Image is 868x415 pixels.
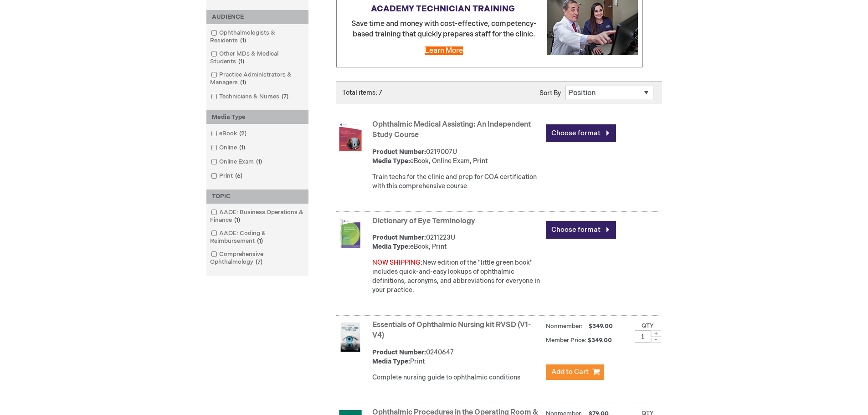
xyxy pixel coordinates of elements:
a: Online1 [209,143,249,152]
img: Essentials of Ophthalmic Nursing kit RVSD (V1-V4) [336,323,365,352]
a: Technicians & Nurses7 [209,92,292,101]
div: 0219007U eBook, Online Exam, Print [372,148,541,166]
p: Save time and money with cost-effective, competency-based training that quickly prepares staff fo... [341,19,638,40]
a: AAOE: Business Operations & Finance1 [209,208,306,225]
img: Ophthalmic Medical Assisting: An Independent Study Course [336,122,365,151]
strong: ACADEMY TECHNICIAN TRAINING [371,4,515,14]
strong: Product Number: [372,148,426,156]
strong: Media Type: [372,243,410,251]
a: Practice Administrators & Managers1 [209,71,306,87]
a: Ophthalmologists & Residents1 [209,29,306,45]
input: Qty [635,330,651,343]
span: 1 [237,144,247,151]
a: Print6 [209,172,246,180]
span: 7 [253,258,265,266]
div: 0240647 Print [372,348,541,366]
strong: Nonmember: [546,321,583,332]
strong: Media Type: [372,358,410,365]
span: Total items: 7 [342,89,382,97]
strong: Member Price: [546,337,586,344]
span: $349.00 [588,337,613,344]
strong: Product Number: [372,348,426,356]
div: Complete nursing guide to ophthalmic conditions [372,373,541,382]
a: Choose format [546,221,616,239]
div: 0211223U eBook, Print [372,233,541,251]
a: Choose format [546,124,616,142]
a: Ophthalmic Medical Assisting: An Independent Study Course [372,120,531,139]
div: TOPIC [206,190,308,204]
button: Add to Cart [546,364,604,380]
span: 1 [238,79,248,86]
span: 1 [236,58,247,65]
div: Train techs for the clinic and prep for COA certification with this comprehensive course. [372,173,541,191]
font: NOW SHIPPING: [372,259,422,266]
span: 2 [237,130,249,137]
a: Comprehensive Ophthalmology7 [209,250,306,266]
a: Dictionary of Eye Terminology [372,217,475,225]
span: Add to Cart [551,368,589,376]
strong: Product Number: [372,234,426,241]
a: Learn More [425,46,463,55]
img: Dictionary of Eye Terminology [336,219,365,248]
span: 7 [279,93,291,100]
a: Essentials of Ophthalmic Nursing kit RVSD (V1-V4) [372,321,531,340]
a: Online Exam1 [209,158,266,166]
label: Sort By [539,89,561,97]
div: New edition of the "little green book" includes quick-and-easy lookups of ophthalmic definitions,... [372,258,541,295]
span: 1 [238,37,248,44]
div: Media Type [206,110,308,124]
span: 1 [232,216,242,224]
span: 6 [233,172,245,179]
a: Other MDs & Medical Students1 [209,50,306,66]
a: AAOE: Coding & Reimbursement1 [209,229,306,246]
a: eBook2 [209,129,250,138]
span: 1 [255,237,265,245]
div: AUDIENCE [206,10,308,24]
strong: Media Type: [372,157,410,165]
label: Qty [642,322,654,329]
span: 1 [254,158,264,165]
span: $349.00 [587,323,614,330]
